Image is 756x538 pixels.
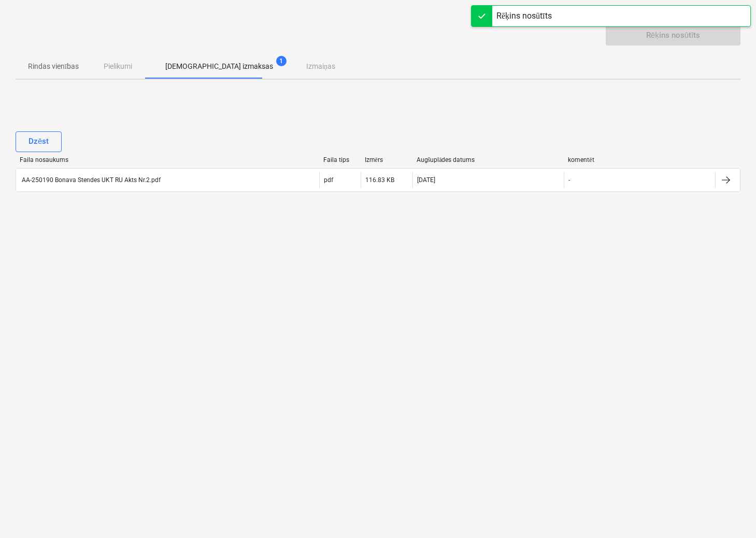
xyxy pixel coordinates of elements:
div: - [568,176,570,184]
p: [DEMOGRAPHIC_DATA] izmaksas [165,61,273,72]
div: Augšuplādes datums [417,156,560,164]
button: Dzēst [16,131,62,152]
div: Rēķins nosūtīts [496,10,552,22]
p: Rindas vienības [28,61,79,72]
div: pdf [324,176,333,184]
div: [DATE] [417,176,435,184]
div: 116.83 KB [365,176,394,184]
span: 1 [276,56,287,66]
div: Dzēst [28,134,49,148]
div: Faila nosaukums [20,156,315,163]
div: komentēt [568,156,711,164]
div: Faila tips [323,156,356,163]
div: AA-250190 Bonava Stendes UKT RU Akts Nr.2.pdf [20,176,161,184]
div: Izmērs [365,156,408,164]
